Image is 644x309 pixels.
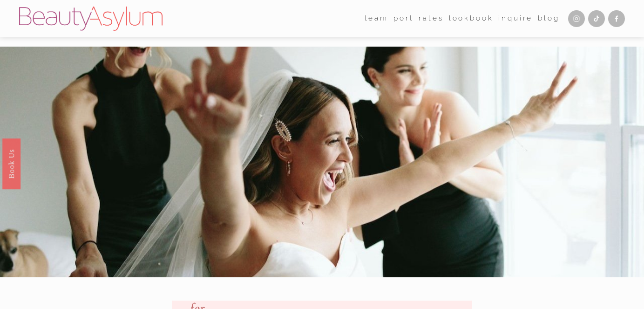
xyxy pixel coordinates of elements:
a: folder dropdown [365,11,388,26]
a: Book Us [2,138,20,189]
span: team [365,12,388,25]
a: TikTok [588,10,605,27]
a: Inquire [498,11,533,26]
img: Beauty Asylum | Bridal Hair &amp; Makeup Charlotte &amp; Atlanta [19,7,162,31]
a: port [393,11,414,26]
a: Instagram [568,10,585,27]
a: Facebook [608,10,625,27]
a: Rates [419,11,443,26]
a: Lookbook [449,11,494,26]
a: Blog [538,11,559,26]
